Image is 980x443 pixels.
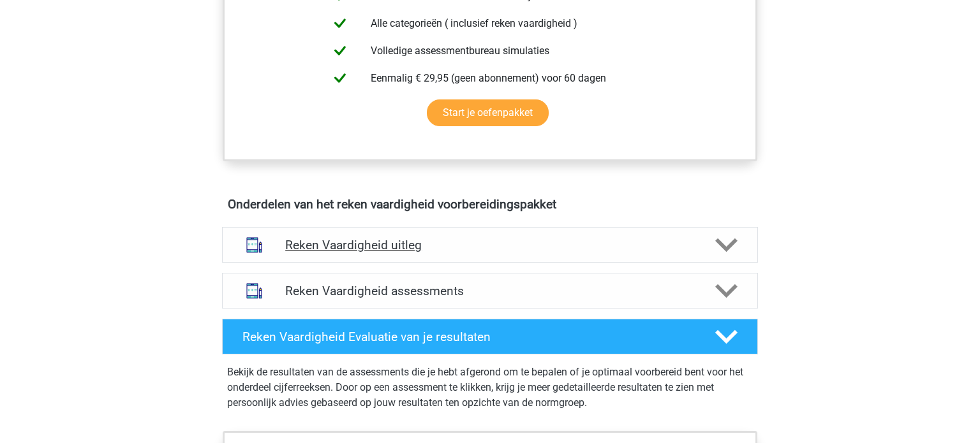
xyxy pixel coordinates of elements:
[242,330,695,344] h4: Reken Vaardigheid Evaluatie van je resultaten
[238,275,271,307] img: reken vaardigheid assessments
[217,273,763,309] a: assessments Reken Vaardigheid assessments
[217,227,763,263] a: uitleg Reken Vaardigheid uitleg
[427,99,549,126] a: Start je oefenpakket
[285,284,695,298] h4: Reken Vaardigheid assessments
[228,197,752,212] h4: Onderdelen van het reken vaardigheid voorbereidingspakket
[285,238,695,252] h4: Reken Vaardigheid uitleg
[227,365,753,410] p: Bekijk de resultaten van de assessments die je hebt afgerond om te bepalen of je optimaal voorber...
[217,319,763,354] a: Reken Vaardigheid Evaluatie van je resultaten
[238,229,271,261] img: reken vaardigheid uitleg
